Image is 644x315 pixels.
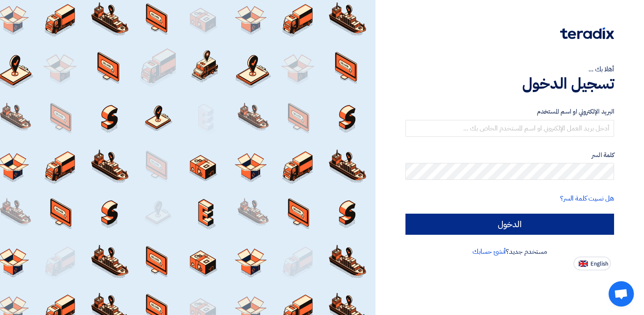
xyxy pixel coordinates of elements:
button: English [574,257,611,270]
label: كلمة السر [405,150,614,160]
img: en-US.png [579,261,588,267]
input: الدخول [405,214,614,235]
a: أنشئ حسابك [472,247,506,257]
label: البريد الإلكتروني او اسم المستخدم [405,107,614,117]
img: Teradix logo [560,27,614,39]
a: Open chat [609,281,634,307]
div: أهلا بك ... [405,64,614,74]
span: English [590,261,608,267]
div: مستخدم جديد؟ [405,247,614,257]
a: هل نسيت كلمة السر؟ [560,193,614,204]
h1: تسجيل الدخول [405,74,614,93]
input: أدخل بريد العمل الإلكتروني او اسم المستخدم الخاص بك ... [405,120,614,137]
